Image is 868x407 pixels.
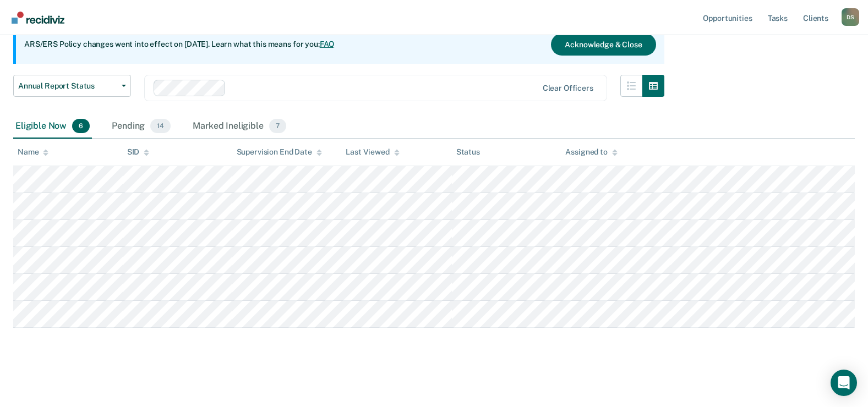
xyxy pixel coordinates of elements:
div: Open Intercom Messenger [831,370,857,396]
button: Profile dropdown button [842,8,859,26]
span: 7 [269,119,286,133]
div: Status [456,147,480,157]
button: Acknowledge & Close [551,34,656,56]
p: ARS/ERS Policy changes went into effect on [DATE]. Learn what this means for you: [24,39,335,50]
div: Pending14 [110,114,173,139]
div: Assigned to [565,147,617,157]
div: Supervision End Date [237,147,322,157]
span: 6 [72,119,90,133]
span: 14 [150,119,171,133]
div: Name [18,147,48,157]
div: Clear officers [543,84,593,93]
div: SID [127,147,150,157]
img: Recidiviz [12,12,64,24]
a: FAQ [320,40,335,48]
span: Annual Report Status [18,81,117,91]
div: Eligible Now6 [13,114,92,139]
div: Last Viewed [346,147,399,157]
button: Annual Report Status [13,75,131,97]
div: D S [842,8,859,26]
div: Marked Ineligible7 [190,114,288,139]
